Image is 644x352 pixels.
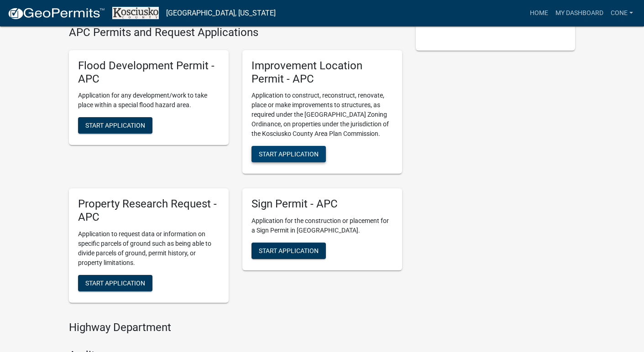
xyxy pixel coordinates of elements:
[85,280,145,287] span: Start Application
[166,5,276,21] a: [GEOGRAPHIC_DATA], [US_STATE]
[526,5,552,22] a: Home
[78,197,220,224] h5: Property Research Request - APC
[251,216,393,235] p: Application for the construction or placement for a Sign Permit in [GEOGRAPHIC_DATA].
[251,243,326,259] button: Start Application
[251,59,393,86] h5: Improvement Location Permit - APC
[112,7,159,19] img: Kosciusko County, Indiana
[251,91,393,139] p: Application to construct, reconstruct, renovate, place or make improvements to structures, as req...
[78,275,152,291] button: Start Application
[259,150,319,158] span: Start Application
[78,59,220,86] h5: Flood Development Permit - APC
[69,26,402,39] h4: APC Permits and Request Applications
[78,117,152,134] button: Start Application
[85,122,145,129] span: Start Application
[78,91,220,110] p: Application for any development/work to take place within a special flood hazard area.
[259,247,319,254] span: Start Application
[251,197,393,211] h5: Sign Permit - APC
[69,321,402,334] h4: Highway Department
[78,229,220,268] p: Application to request data or information on specific parcels of ground such as being able to di...
[251,146,326,162] button: Start Application
[552,5,607,22] a: My Dashboard
[607,5,637,22] a: Cone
